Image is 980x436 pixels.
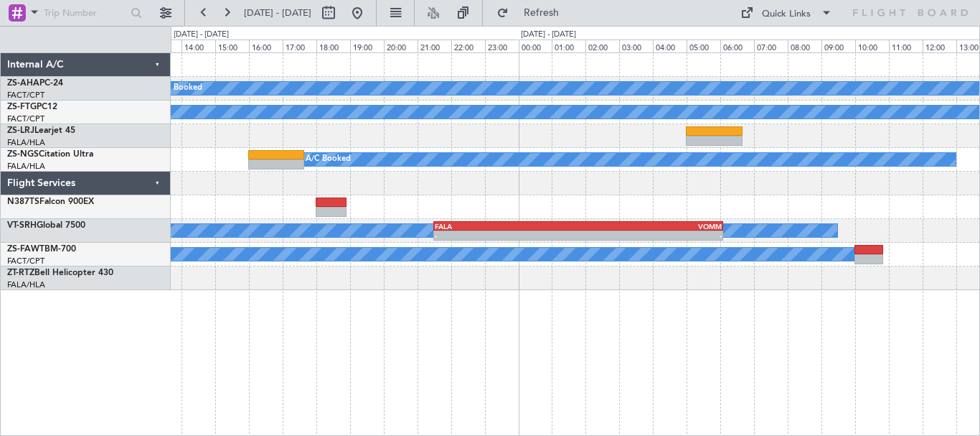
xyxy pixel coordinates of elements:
div: 08:00 [788,40,821,52]
span: ZS-NGS [7,150,39,159]
div: [DATE] - [DATE] [174,29,229,41]
button: Quick Links [733,1,839,24]
a: ZT-RTZBell Helicopter 430 [7,269,113,277]
div: 21:00 [418,40,451,52]
div: 15:00 [215,40,249,52]
a: ZS-FAWTBM-700 [7,245,76,254]
a: FACT/CPT [7,113,44,124]
span: [DATE] - [DATE] [244,6,311,19]
div: A/C Booked [157,78,202,99]
div: 06:00 [720,40,754,52]
div: - [578,231,722,240]
div: Quick Links [762,7,811,22]
a: ZS-FTGPC12 [7,103,57,111]
div: FALA [435,222,578,231]
span: ZT-RTZ [7,269,34,277]
button: Refresh [490,1,576,24]
div: 10:00 [855,40,889,52]
div: 00:00 [519,40,552,52]
div: 07:00 [754,40,788,52]
div: 01:00 [552,40,585,52]
div: 19:00 [350,40,384,52]
div: 20:00 [384,40,418,52]
div: [DATE] - [DATE] [521,29,576,41]
div: A/C Booked [306,149,351,170]
a: VT-SRHGlobal 7500 [7,221,85,230]
div: 04:00 [653,40,687,52]
div: VOMM [578,222,722,231]
a: FACT/CPT [7,90,44,101]
div: 03:00 [619,40,653,52]
div: 11:00 [889,40,923,52]
input: Trip Number [44,2,126,24]
div: 23:00 [485,40,519,52]
div: 05:00 [687,40,720,52]
div: 02:00 [585,40,619,52]
div: 12:00 [923,40,956,52]
span: ZS-LRJ [7,126,34,135]
span: Refresh [512,8,572,18]
span: ZS-FAW [7,245,39,254]
div: - [435,231,578,240]
div: 09:00 [821,40,855,52]
div: 16:00 [249,40,283,52]
div: 17:00 [283,40,316,52]
a: ZS-NGSCitation Ultra [7,150,93,159]
span: VT-SRH [7,221,37,230]
a: ZS-AHAPC-24 [7,79,63,88]
a: FALA/HLA [7,279,45,290]
a: FALA/HLA [7,137,45,148]
span: N387TS [7,198,39,206]
a: FALA/HLA [7,161,45,172]
div: 14:00 [182,40,215,52]
a: ZS-LRJLearjet 45 [7,126,75,135]
span: ZS-AHA [7,79,39,88]
span: ZS-FTG [7,103,37,111]
div: 22:00 [451,40,485,52]
div: 18:00 [316,40,350,52]
a: N387TSFalcon 900EX [7,198,94,206]
a: FACT/CPT [7,256,44,266]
